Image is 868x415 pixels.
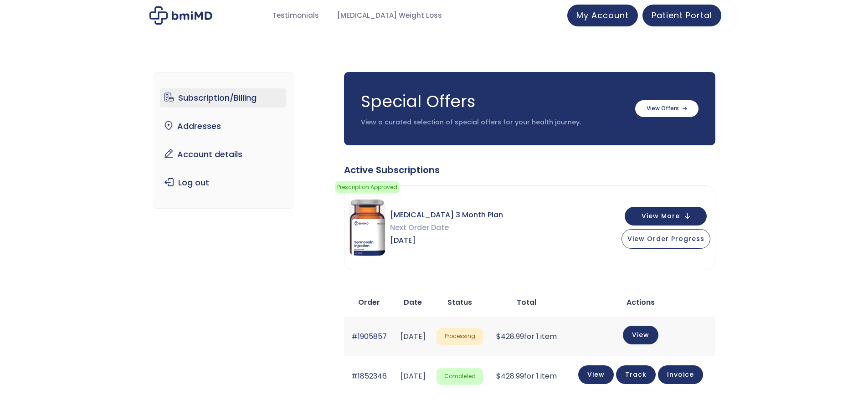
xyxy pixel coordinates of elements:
[390,221,503,234] span: Next Order Date
[517,297,536,307] span: Total
[642,213,680,219] span: View More
[447,297,472,307] span: Status
[642,5,721,26] a: Patient Portal
[621,229,710,249] button: View Order Progress
[496,371,501,381] span: $
[351,371,387,381] a: #1852346
[437,328,483,345] span: Processing
[627,234,704,243] span: View Order Progress
[160,88,286,108] a: Subscription/Billing
[361,90,626,113] h3: Special Offers
[263,7,328,25] a: Testimonials
[401,371,426,381] time: [DATE]
[616,365,656,384] a: Track
[153,72,293,209] nav: Account pages
[149,6,212,25] img: My account
[437,368,483,385] span: Completed
[328,7,451,25] a: [MEDICAL_DATA] Weight Loss
[160,117,286,136] a: Addresses
[578,365,614,384] a: View
[160,173,286,192] a: Log out
[652,10,712,21] span: Patient Portal
[623,326,658,344] a: View
[390,234,503,247] span: [DATE]
[625,207,707,225] button: View More
[567,5,638,26] a: My Account
[160,145,286,164] a: Account details
[335,181,400,194] span: Prescription Approved
[496,371,524,381] span: 428.99
[272,10,319,21] span: Testimonials
[344,164,715,176] div: Active Subscriptions
[351,331,387,342] a: #1905857
[390,209,503,221] span: [MEDICAL_DATA] 3 Month Plan
[361,118,626,127] p: View a curated selection of special offers for your health journey.
[658,365,703,384] a: Invoice
[488,356,565,396] td: for 1 item
[401,331,426,342] time: [DATE]
[576,10,629,21] span: My Account
[337,10,442,21] span: [MEDICAL_DATA] Weight Loss
[488,317,565,356] td: for 1 item
[627,297,655,307] span: Actions
[404,297,422,307] span: Date
[358,297,380,307] span: Order
[496,331,524,342] span: 428.99
[496,331,501,342] span: $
